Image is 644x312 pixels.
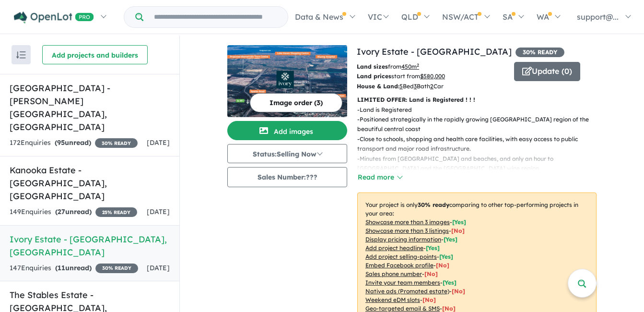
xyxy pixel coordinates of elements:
u: 2 [430,83,433,90]
span: [No] [422,296,436,303]
span: [No] [452,288,465,295]
p: - Minutes from [GEOGRAPHIC_DATA] and beaches, and only an hour to [GEOGRAPHIC_DATA] and the [GEOG... [357,154,604,174]
u: $ 580,000 [420,72,445,80]
u: Showcase more than 3 listings [365,227,449,234]
span: [ Yes ] [443,279,457,286]
u: Display pricing information [365,236,441,243]
span: 11 [58,264,65,272]
sup: 2 [417,62,419,68]
u: Embed Facebook profile [365,262,433,269]
button: Update (0) [514,62,580,81]
img: Openlot PRO Logo White [14,12,94,24]
button: Add projects and builders [42,45,148,64]
span: [No] [442,305,456,312]
div: 147 Enquir ies [10,263,138,274]
u: 3 [414,83,417,90]
div: 172 Enquir ies [10,137,138,149]
h5: Ivory Estate - [GEOGRAPHIC_DATA] , [GEOGRAPHIC_DATA] [10,233,170,259]
u: 450 m [401,63,419,70]
strong: ( unread) [55,138,91,147]
u: Add project selling-points [365,253,437,260]
span: [DATE] [147,207,170,216]
img: Ivory Estate - Warnervale [227,45,347,117]
b: Land prices [357,72,391,80]
span: 30 % READY [95,264,138,273]
span: 95 [57,138,65,147]
a: Ivory Estate - [GEOGRAPHIC_DATA] [357,46,512,57]
u: Sales phone number [365,270,422,277]
span: [ Yes ] [444,236,457,243]
u: Weekend eDM slots [365,296,420,303]
u: Invite your team members [365,279,440,286]
h5: Kanooka Estate - [GEOGRAPHIC_DATA] , [GEOGRAPHIC_DATA] [10,164,170,203]
span: 27 [58,207,65,216]
p: - Close to schools, shopping and health care facilities, with easy access to public transport and... [357,134,604,154]
b: Land sizes [357,63,388,70]
strong: ( unread) [55,207,92,216]
button: Read more [357,172,402,183]
p: LIMITED OFFER: Land is Registered ! ! ! [357,95,597,105]
b: House & Land: [357,83,399,90]
p: Bed Bath Car [357,82,507,91]
button: Add images [227,121,347,140]
strong: ( unread) [55,264,92,272]
span: [DATE] [147,264,170,272]
h5: [GEOGRAPHIC_DATA] - [PERSON_NAME][GEOGRAPHIC_DATA] , [GEOGRAPHIC_DATA] [10,82,170,133]
img: sort.svg [16,51,26,59]
span: [ No ] [436,262,449,269]
button: Image order (3) [250,93,342,112]
button: Sales Number:??? [227,167,347,187]
u: Native ads (Promoted estate) [365,288,449,295]
u: Add project headline [365,244,423,252]
span: 30 % READY [95,138,138,148]
button: Status:Selling Now [227,144,347,163]
span: support@... [577,12,619,22]
p: - Positioned strategically in the rapidly growing [GEOGRAPHIC_DATA] region of the beautiful centr... [357,115,604,134]
b: 30 % ready [418,201,449,208]
span: [DATE] [147,138,170,147]
div: 149 Enquir ies [10,206,137,218]
u: 5 [399,83,403,90]
span: 30 % READY [515,48,564,57]
input: Try estate name, suburb, builder or developer [145,7,286,27]
span: [ Yes ] [452,218,466,226]
u: Showcase more than 3 images [365,218,450,226]
p: start from [357,72,507,81]
span: [ No ] [424,270,438,277]
span: [ Yes ] [439,253,453,260]
span: [ Yes ] [426,244,440,252]
span: 25 % READY [95,207,137,217]
p: - Land is Registered [357,105,604,115]
span: [ No ] [451,227,465,234]
u: Geo-targeted email & SMS [365,305,440,312]
p: from [357,62,507,72]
